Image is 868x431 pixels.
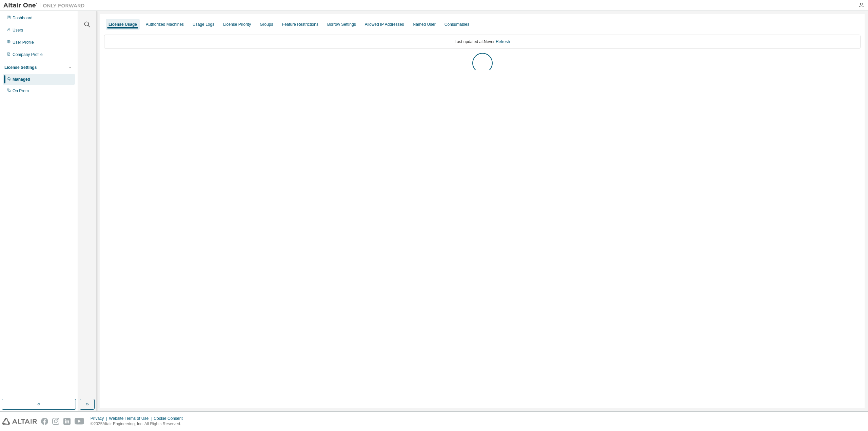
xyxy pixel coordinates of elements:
img: instagram.svg [52,418,59,425]
div: Feature Restrictions [282,22,318,27]
div: Users [13,27,23,33]
div: Groups [260,22,273,27]
div: Dashboard [13,15,33,21]
div: User Profile [13,40,34,45]
div: Authorized Machines [146,22,184,27]
div: Company Profile [13,52,43,57]
div: Consumables [445,22,469,27]
div: Usage Logs [193,22,214,27]
p: © 2025 Altair Engineering, Inc. All Rights Reserved. [91,421,187,427]
img: facebook.svg [41,418,48,425]
div: Managed [13,77,30,82]
img: youtube.svg [75,418,84,425]
img: altair_logo.svg [2,418,37,425]
img: Altair One [3,2,88,9]
div: Privacy [91,416,109,421]
div: Cookie Consent [154,416,186,421]
div: Allowed IP Addresses [365,22,404,27]
div: License Priority [223,22,251,27]
div: On Prem [13,88,29,94]
div: License Settings [4,65,37,70]
div: Borrow Settings [327,22,356,27]
div: Named User [413,22,435,27]
div: Last updated at: Never [104,35,861,49]
div: License Usage [108,22,137,27]
a: Refresh [496,39,510,44]
div: Website Terms of Use [109,416,154,421]
img: linkedin.svg [63,418,71,425]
